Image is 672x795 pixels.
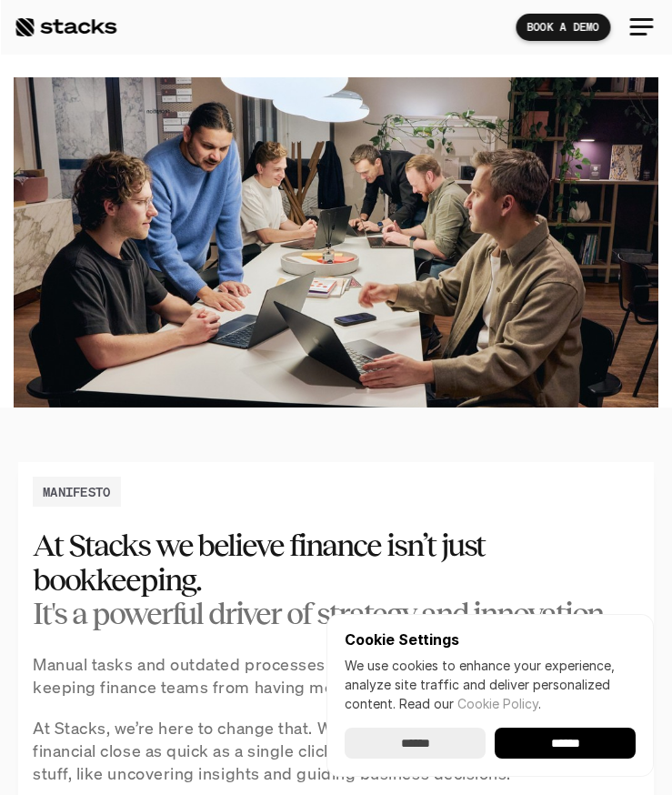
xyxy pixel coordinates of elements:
[345,632,636,647] p: Cookie Settings
[457,696,538,711] a: Cookie Policy
[33,596,608,630] span: It's a powerful driver of strategy and innovation.
[43,482,111,501] h2: MANIFESTO
[33,653,639,699] p: Manual tasks and outdated processes still take too much time and energy—keeping finance teams fro...
[33,717,639,786] p: At Stacks, we’re here to change that. We’re on a mission to make the monthly financial close as q...
[516,14,610,41] a: BOOK A DEMO
[527,21,599,34] p: BOOK A DEMO
[399,696,541,711] span: Read our .
[345,656,636,713] p: We use cookies to enhance your experience, analyze site traffic and deliver personalized content.
[33,528,639,630] h2: At Stacks we believe finance isn’t just bookkeeping.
